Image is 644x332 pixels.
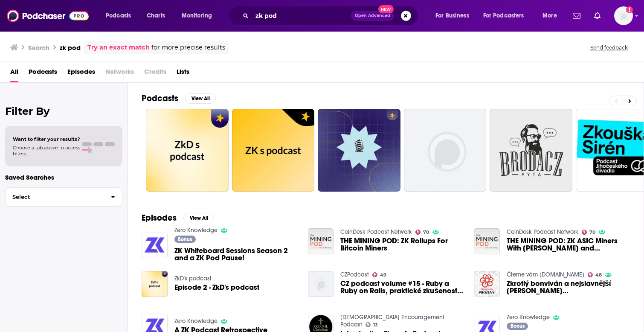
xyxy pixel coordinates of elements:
[105,65,134,82] span: Networks
[174,317,218,325] a: Zero Knowledge
[423,230,429,234] span: 70
[511,323,525,329] span: Bonus
[100,9,142,23] button: open menu
[372,272,386,277] a: 49
[507,280,630,294] a: Zkrotlý bonviván a nejslavnější šašek slaví 75. Bolek Polívka, geniální umělec i zkrachovalý podn...
[429,9,480,23] button: open menu
[595,273,602,277] span: 48
[507,228,578,236] a: CoinDesk Podcast Network
[106,10,131,22] span: Podcasts
[5,173,122,181] p: Saved Searches
[174,247,298,262] a: ZK Whiteboard Sessions Season 2 and a ZK Pod Pause!
[29,65,57,82] a: Podcasts
[483,10,524,22] span: For Podcasters
[142,233,168,259] img: ZK Whiteboard Sessions Season 2 and a ZK Pod Pause!
[569,9,584,23] a: Show notifications dropdown
[340,314,444,328] a: Christian Encouragement Podcast
[378,5,394,13] span: New
[176,9,223,23] button: open menu
[147,10,165,22] span: Charts
[474,228,500,254] img: THE MINING POD: ZK ASIC Miners With Michael Gao and Nazar Khan
[151,43,225,52] span: for more precise results
[588,44,630,51] button: Send feedback
[142,213,177,223] h2: Episodes
[435,10,469,22] span: For Business
[60,44,81,52] h3: zk pod
[308,271,334,297] img: CZ podcast volume #15 - Ruby a Ruby on Rails, praktické zkušenosti - podcast
[67,65,95,82] a: Episodes
[28,44,49,52] h3: Search
[507,237,630,252] span: THE MINING POD: ZK ASIC Miners With [PERSON_NAME] and [PERSON_NAME]
[340,228,412,236] a: CoinDesk Podcast Network
[178,237,192,242] span: Bonus
[626,6,633,13] svg: Add a profile image
[614,6,633,25] img: User Profile
[6,194,104,200] span: Select
[13,136,80,142] span: Want to filter your results?
[144,65,166,82] span: Credits
[182,10,212,22] span: Monitoring
[13,145,80,157] span: Choose a tab above to access filters.
[340,271,369,278] a: CZPodcast
[7,8,89,24] img: Podchaser - Follow, Share and Rate Podcasts
[183,213,214,223] button: View All
[588,272,602,277] a: 48
[177,65,189,82] a: Lists
[174,275,212,282] a: ZkD's podcast
[340,280,464,294] a: CZ podcast volume #15 - Ruby a Ruby on Rails, praktické zkušenosti - podcast
[5,105,122,117] h2: Filter By
[355,14,390,18] span: Open Advanced
[507,237,630,252] a: THE MINING POD: ZK ASIC Miners With Michael Gao and Nazar Khan
[185,93,216,104] button: View All
[415,230,429,235] a: 70
[380,273,386,277] span: 49
[142,213,214,223] a: EpisodesView All
[591,9,604,23] a: Show notifications dropdown
[614,6,633,25] button: Show profile menu
[474,271,500,297] img: Zkrotlý bonviván a nejslavnější šašek slaví 75. Bolek Polívka, geniální umělec i zkrachovalý podn...
[373,323,378,327] span: 13
[507,314,550,321] a: Zero Knowledge
[142,93,216,104] a: PodcastsView All
[174,227,218,234] a: Zero Knowledge
[5,187,122,207] button: Select
[537,9,568,23] button: open menu
[141,9,170,23] a: Charts
[174,284,259,291] a: Episode 2 - ZkD's podcast
[340,237,464,252] a: THE MINING POD: ZK Rollups For Bitcoin Miners
[87,43,150,52] a: Try an exact match
[582,230,595,235] a: 70
[542,10,557,22] span: More
[614,6,633,25] span: Logged in as melrosepr
[142,93,178,104] h2: Podcasts
[351,11,394,21] button: Open AdvancedNew
[366,322,378,327] a: 13
[507,280,630,294] span: Zkrotlý bonviván a nejslavnější [PERSON_NAME] 75. [PERSON_NAME], geniální umělec i zkrachovalý po...
[10,65,18,82] a: All
[507,271,584,278] a: Čteme vám ProŽeny.cz
[478,9,537,23] button: open menu
[142,271,168,297] img: Episode 2 - ZkD's podcast
[237,6,426,26] div: Search podcasts, credits, & more...
[252,9,351,23] input: Search podcasts, credits, & more...
[589,230,595,234] span: 70
[308,228,334,254] img: THE MINING POD: ZK Rollups For Bitcoin Miners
